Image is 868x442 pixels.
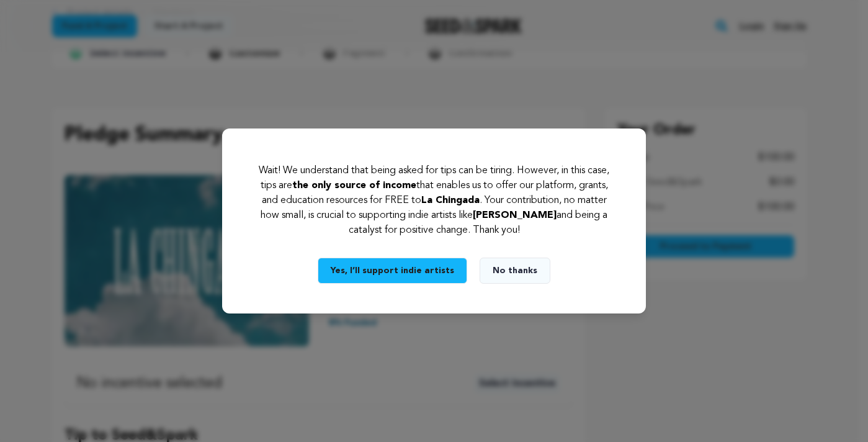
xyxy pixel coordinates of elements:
p: Wait! We understand that being asked for tips can be tiring. However, in this case, tips are that... [252,163,617,238]
button: Yes, I’ll support indie artists [318,258,467,284]
button: No thanks [480,258,550,284]
span: the only source of income [292,181,416,191]
span: [PERSON_NAME] [473,210,557,220]
span: La Chingada [421,196,480,205]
